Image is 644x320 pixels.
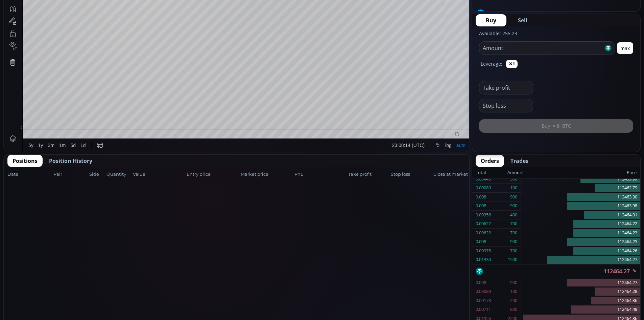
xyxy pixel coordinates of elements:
[80,17,84,22] div: O
[521,247,640,256] div: 112464.26
[521,219,640,229] div: 112464.22
[507,168,524,177] div: Amount
[185,17,223,22] div: +1202.26 (+1.08%)
[57,4,61,9] div: D
[481,157,499,165] span: Orders
[510,237,517,246] div: 900
[85,17,105,22] div: 111262.01
[44,155,97,167] button: Position History
[505,155,533,167] button: Trades
[67,272,72,278] div: 5d
[7,155,43,167] button: Positions
[472,264,640,278] div: 112464.27
[559,10,571,17] b: 25.33
[510,201,517,210] div: 900
[521,201,640,211] div: 112463.98
[486,16,496,24] span: Buy
[476,255,491,264] div: 0.01334
[34,272,39,278] div: 1y
[510,229,517,237] div: 700
[476,155,504,167] button: Orders
[241,171,292,178] span: Market price
[521,237,640,247] div: 112464.25
[44,272,50,278] div: 3m
[433,171,466,178] span: Close at market
[22,16,33,22] div: BTC
[106,171,131,178] span: Quantity
[479,30,517,37] label: Available: 255.23
[506,60,518,68] button: ✕1
[450,269,464,281] div: Toggle Auto Scale
[476,201,486,210] div: 0.008
[476,211,491,219] div: 0.00356
[22,24,37,29] div: Volume
[187,171,238,178] span: Entry price
[510,219,517,228] div: 700
[508,255,517,264] div: 1500
[441,272,448,278] div: log
[6,90,11,97] div: 
[488,10,513,17] span: :USDT
[44,16,64,22] div: Bitcoin
[476,287,491,296] div: 0.00089
[510,211,517,219] div: 400
[510,278,517,287] div: 900
[476,296,491,305] div: 0.00178
[488,10,500,17] b: LINK
[476,219,491,228] div: 0.00622
[476,229,491,237] div: 0.00622
[476,14,506,26] button: Buy
[294,171,346,178] span: PnL
[524,168,637,177] div: Price
[617,42,633,54] button: max
[476,237,486,246] div: 0.008
[510,175,517,184] div: 500
[391,171,431,178] span: Stop loss
[39,24,53,29] div: 10.86K
[476,305,491,314] div: 0.00711
[76,272,82,278] div: 1d
[510,193,517,201] div: 900
[133,171,185,178] span: Value
[159,17,163,22] div: C
[163,17,183,22] div: 112464.27
[55,272,62,278] div: 1m
[13,157,38,165] span: Positions
[510,247,517,255] div: 700
[521,287,640,296] div: 112464.28
[107,17,111,22] div: H
[481,60,502,67] label: Leverage:
[521,278,640,287] div: 112464.27
[386,269,423,281] button: 23:08:14 (UTC)
[348,171,389,178] span: Take profit
[476,193,486,201] div: 0.008
[476,168,507,177] div: Total
[521,229,640,238] div: 112464.23
[91,4,111,9] div: Compare
[33,16,44,22] div: 1D
[510,157,528,165] span: Trades
[521,296,640,305] div: 112464.36
[7,171,51,178] span: Date
[518,16,527,24] span: Sell
[89,171,104,178] span: Side
[521,175,640,184] div: 112459.99
[134,17,136,22] div: L
[91,269,101,281] div: Go to
[510,305,517,314] div: 800
[136,17,157,22] div: 110862.42
[126,4,147,9] div: Indicators
[521,193,640,202] div: 112463.30
[49,157,92,165] span: Position History
[452,272,461,278] div: auto
[521,184,640,193] div: 112462.79
[508,14,538,26] button: Sell
[388,272,421,278] span: 23:08:14 (UTC)
[53,171,87,178] span: Pair
[521,255,640,264] div: 112464.27
[476,247,491,255] div: 0.00978
[429,269,439,281] div: Toggle Percentage
[439,269,450,281] div: Toggle Log Scale
[476,175,491,184] div: 0.00445
[476,184,491,192] div: 0.00089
